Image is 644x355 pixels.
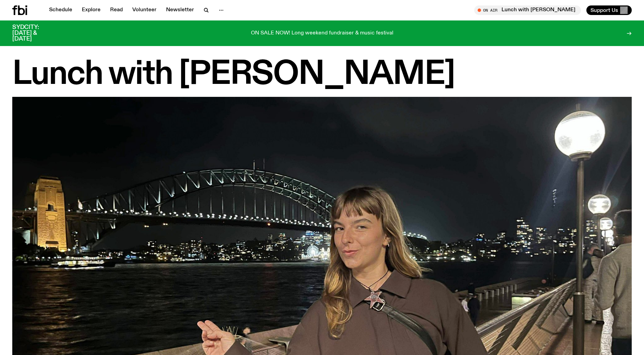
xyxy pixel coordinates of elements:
button: Support Us [586,5,632,15]
h3: SYDCITY: [DATE] & [DATE] [12,25,56,42]
a: Schedule [45,5,76,15]
a: Explore [78,5,105,15]
button: On AirLunch with [PERSON_NAME] [474,5,581,15]
a: Newsletter [162,5,198,15]
p: ON SALE NOW! Long weekend fundraiser & music festival [251,30,393,36]
a: Volunteer [128,5,161,15]
span: Support Us [590,7,618,13]
a: Read [106,5,127,15]
h1: Lunch with [PERSON_NAME] [12,59,632,90]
